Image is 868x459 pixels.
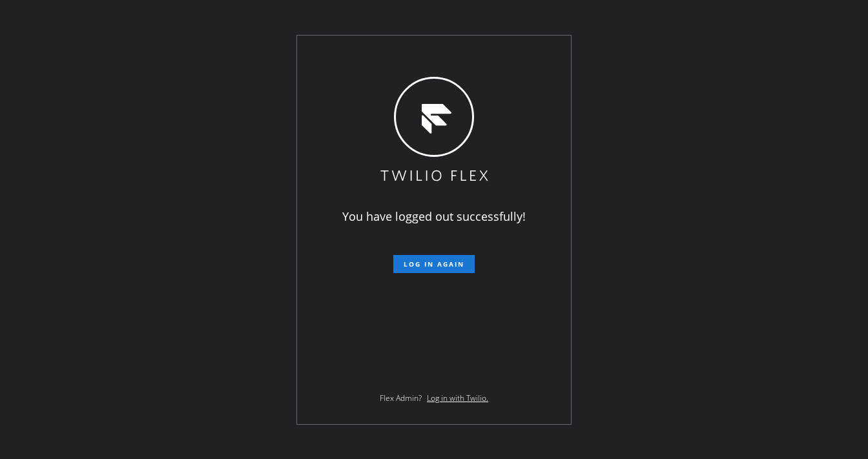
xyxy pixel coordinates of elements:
[393,255,475,273] button: Log in again
[380,393,422,403] span: Flex Admin?
[404,260,464,269] span: Log in again
[427,393,488,403] a: Log in with Twilio.
[342,209,526,224] span: You have logged out successfully!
